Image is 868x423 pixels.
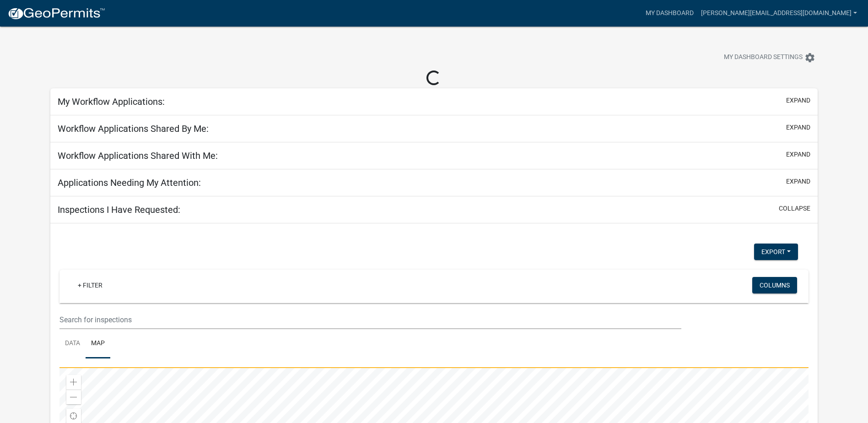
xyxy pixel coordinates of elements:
h5: Workflow Applications Shared With Me: [58,150,218,161]
a: Map [86,329,110,358]
a: Data [59,329,86,358]
span: My Dashboard Settings [724,52,803,63]
button: expand [786,96,810,105]
h5: My Workflow Applications: [58,96,165,107]
button: Columns [752,277,797,293]
div: Zoom in [66,375,81,390]
button: Export [754,244,798,260]
h5: Applications Needing My Attention: [58,177,201,188]
button: expand [786,177,810,186]
h5: Workflow Applications Shared By Me: [58,123,209,134]
input: Search for inspections [59,310,681,329]
a: My Dashboard [642,5,697,22]
h5: Inspections I Have Requested: [58,204,180,215]
button: My Dashboard Settingssettings [717,49,823,66]
button: expand [786,123,810,132]
a: [PERSON_NAME][EMAIL_ADDRESS][DOMAIN_NAME] [697,5,861,22]
button: collapse [779,204,810,213]
i: settings [804,52,815,63]
button: expand [786,150,810,159]
div: Zoom out [66,390,81,404]
a: + Filter [70,277,110,293]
